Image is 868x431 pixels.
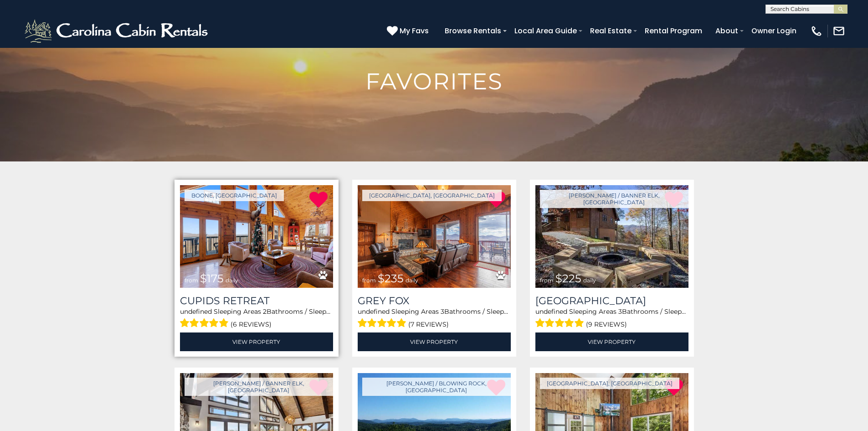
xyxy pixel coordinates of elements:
[555,272,581,285] span: $225
[535,295,688,307] h3: Lazy Oaks Lodge
[711,23,743,39] a: About
[586,318,627,330] span: (9 reviews)
[23,17,212,45] img: White-1-2.png
[180,185,333,288] img: Cupids Retreat
[362,277,376,284] span: from
[535,307,616,316] span: undefined Sleeping Areas
[358,307,511,330] div: Bathrooms / Sleeps:
[358,185,511,288] img: Grey Fox
[747,23,801,39] a: Owner Login
[810,25,823,37] img: phone-regular-white.png
[686,307,693,316] span: 10
[185,190,284,201] a: Boone, [GEOGRAPHIC_DATA]
[408,318,449,330] span: (7 reviews)
[508,307,514,316] span: 12
[540,378,679,389] a: [GEOGRAPHIC_DATA], [GEOGRAPHIC_DATA]
[358,295,511,307] a: Grey Fox
[535,307,688,330] div: Bathrooms / Sleeps:
[535,185,688,288] a: Lazy Oaks Lodge from $225 daily
[540,277,554,284] span: from
[309,191,328,210] a: Remove from favorites
[200,272,224,285] span: $175
[406,277,418,284] span: daily
[358,307,439,316] span: undefined Sleeping Areas
[535,332,688,351] a: View Property
[362,378,511,396] a: [PERSON_NAME] / Blowing Rock, [GEOGRAPHIC_DATA]
[540,190,688,208] a: [PERSON_NAME] / Banner Elk, [GEOGRAPHIC_DATA]
[441,307,444,316] span: 3
[440,23,506,39] a: Browse Rentals
[362,190,502,201] a: [GEOGRAPHIC_DATA], [GEOGRAPHIC_DATA]
[400,25,429,36] span: My Favs
[263,307,267,316] span: 2
[331,307,337,316] span: 10
[185,378,333,396] a: [PERSON_NAME] / Banner Elk, [GEOGRAPHIC_DATA]
[180,295,333,307] a: Cupids Retreat
[180,307,333,330] div: Bathrooms / Sleeps:
[185,277,198,284] span: from
[358,332,511,351] a: View Property
[832,25,845,37] img: mail-regular-white.png
[640,23,707,39] a: Rental Program
[226,277,238,284] span: daily
[618,307,622,316] span: 3
[180,332,333,351] a: View Property
[510,23,581,39] a: Local Area Guide
[586,23,636,39] a: Real Estate
[180,185,333,288] a: Cupids Retreat from $175 daily
[180,307,261,316] span: undefined Sleeping Areas
[358,185,511,288] a: Grey Fox from $235 daily
[535,185,688,288] img: Lazy Oaks Lodge
[387,25,431,37] a: My Favs
[378,272,404,285] span: $235
[583,277,596,284] span: daily
[231,318,272,330] span: (6 reviews)
[535,295,688,307] a: [GEOGRAPHIC_DATA]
